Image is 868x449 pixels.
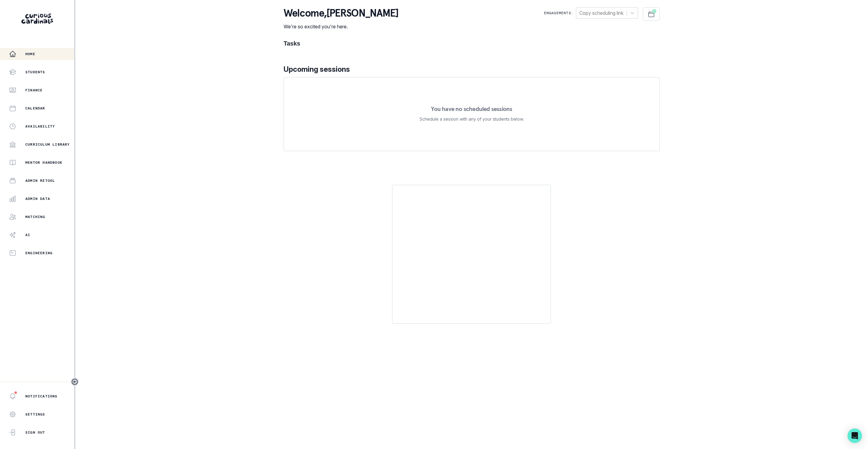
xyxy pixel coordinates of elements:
p: Admin Retool [25,178,55,183]
p: Notifications [25,394,58,399]
p: Upcoming sessions [284,64,660,75]
p: We're so excited you're here. [284,23,398,30]
p: Finance [25,88,42,93]
p: Mentor Handbook [25,160,62,165]
p: Availability [25,124,55,129]
p: AI [25,232,30,237]
button: Toggle sidebar [71,378,79,386]
p: Admin Data [25,196,50,201]
button: Schedule Sessions [643,7,660,21]
p: Settings [25,412,45,417]
p: Welcome , [PERSON_NAME] [284,7,398,19]
p: Curriculum Library [25,142,70,147]
p: Engineering [25,251,52,255]
p: Sign Out [25,430,45,435]
div: Open Intercom Messenger [848,428,862,443]
h1: Tasks [284,40,660,47]
p: Matching [25,214,45,219]
img: Curious Cardinals Logo [21,14,53,24]
p: You have no scheduled sessions [431,106,512,112]
p: Home [25,52,35,56]
p: Schedule a session with any of your students below. [420,115,524,123]
p: Calendar [25,106,45,111]
p: Engagements: [544,11,574,15]
p: Students [25,70,45,74]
